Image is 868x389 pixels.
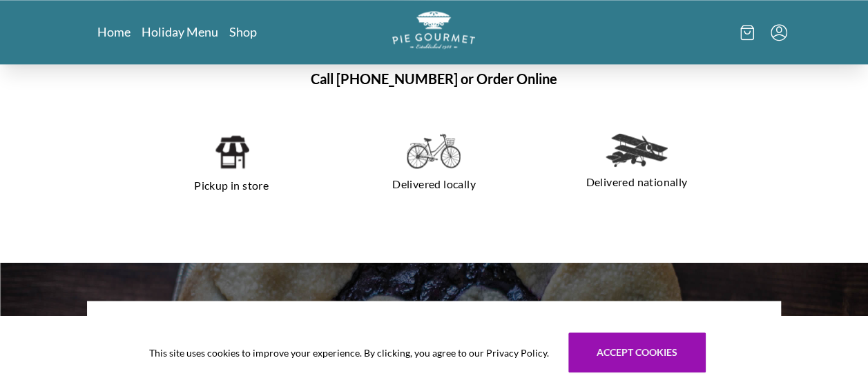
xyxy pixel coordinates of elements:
button: Accept cookies [568,332,706,372]
span: This site uses cookies to improve your experience. By clicking, you agree to our Privacy Policy. [149,346,549,360]
img: delivered nationally [606,133,668,167]
a: Logo [392,11,475,53]
h1: Call [PHONE_NUMBER] or Order Online [114,68,755,89]
p: Delivered nationally [552,171,721,193]
a: Shop [229,23,257,40]
button: Menu [771,24,787,41]
img: pickup in store [214,133,249,170]
img: delivered locally [407,133,461,169]
p: Pickup in store [147,174,316,197]
p: Delivered locally [349,173,519,195]
img: logo [392,11,475,49]
a: Home [97,23,131,40]
a: Holiday Menu [142,23,218,40]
